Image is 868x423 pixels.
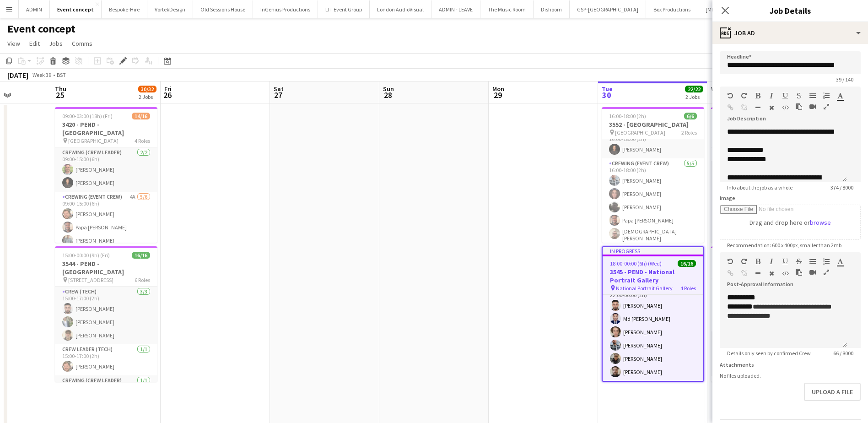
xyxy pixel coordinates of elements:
a: View [4,38,24,49]
button: Bold [755,258,761,265]
span: Details only seen by confirmed Crew [720,350,818,357]
button: HTML Code [782,270,788,277]
button: Clear Formatting [768,270,775,277]
button: Dishoom [534,0,570,18]
button: Redo [741,92,747,99]
span: Week 39 [30,71,53,78]
button: Ordered List [823,258,830,265]
button: [MEDICAL_DATA] Design [698,0,771,18]
button: Redo [741,258,747,265]
a: Jobs [45,38,66,49]
span: Recommendation: 600 x 400px, smaller than 2mb [720,242,849,249]
span: Edit [29,39,40,48]
button: Bespoke-Hire [102,0,147,18]
span: 374 / 8000 [823,184,861,191]
h1: Event concept [7,22,75,36]
button: Undo [727,92,733,99]
span: View [7,39,20,48]
button: Bold [755,92,761,99]
span: Comms [72,39,92,48]
button: HTML Code [782,104,788,111]
div: Job Ad [712,22,868,44]
button: Text Color [837,258,843,265]
button: Strikethrough [796,92,802,99]
button: Fullscreen [823,103,830,110]
button: ADMIN - LEAVE [431,0,480,18]
span: Jobs [49,39,63,48]
button: Insert video [809,269,816,276]
button: ADMIN [19,0,50,18]
div: No files uploaded. [720,372,861,379]
button: Italic [768,258,775,265]
button: Ordered List [823,92,830,99]
button: Event concept [50,0,102,18]
button: Upload a file [804,383,861,401]
button: Underline [782,92,788,99]
button: London AudioVisual [370,0,431,18]
button: Undo [727,258,733,265]
button: Old Sessions House [193,0,253,18]
label: Attachments [720,361,754,368]
button: Italic [768,92,775,99]
button: Insert video [809,103,816,110]
button: Horizontal Line [755,270,761,277]
button: LIT Event Group [318,0,370,18]
a: Edit [26,38,43,49]
div: BST [57,71,66,78]
h3: Job Details [712,5,868,16]
span: 66 / 8000 [826,350,861,357]
button: InGenius Productions [253,0,318,18]
button: Clear Formatting [768,104,775,111]
button: Unordered List [809,92,816,99]
div: [DATE] [7,70,28,80]
button: Underline [782,258,788,265]
span: 39 / 140 [829,76,861,83]
button: Strikethrough [796,258,802,265]
a: Comms [68,38,96,49]
span: Info about the job as a whole [720,184,800,191]
button: Unordered List [809,258,816,265]
button: VortekDesign [147,0,193,18]
button: The Music Room [480,0,534,18]
button: GSP-[GEOGRAPHIC_DATA] [570,0,646,18]
button: Fullscreen [823,269,830,276]
button: Box Productions [646,0,698,18]
button: Paste as plain text [796,103,802,110]
button: Text Color [837,92,843,99]
button: Horizontal Line [755,104,761,111]
button: Paste as plain text [796,269,802,276]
